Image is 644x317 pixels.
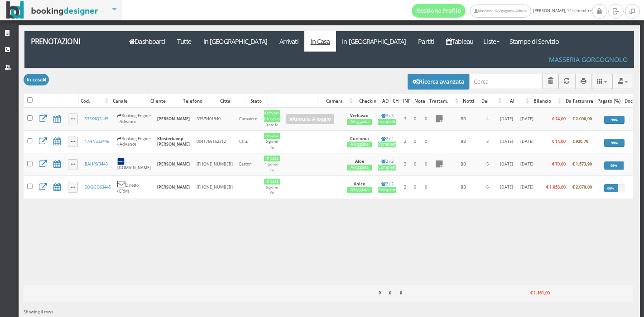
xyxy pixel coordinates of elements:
small: 1 giorno fa [265,162,279,172]
div: Cliente [149,95,181,107]
b: Curcuma [350,136,369,142]
td: 0 [410,176,420,199]
span: Showing 4 rows [24,309,53,315]
h4: Masseria Gorgognolo [549,56,628,63]
div: Alloggiata [347,119,372,125]
div: 98% [604,116,625,124]
button: Export [612,74,633,89]
div: Arrivato (In casa) [264,110,280,122]
small: 2 giorni fa [266,139,278,150]
a: BAHPJY3445 [85,161,108,167]
td: 0 [410,130,420,153]
input: Cerca [469,74,542,89]
div: CH [391,95,401,107]
div: Al [504,95,531,107]
a: Liste [479,31,503,52]
span: [PERSON_NAME], 14 settembre [412,4,592,18]
a: Dashboard [123,31,171,52]
a: 2 / 2Completo [378,158,396,170]
div: Cod. [79,95,111,107]
img: 7STAjs-WNfZHmYllyLag4gdhmHm8JrbmzVrznejwAeLEbpu0yDt-GlJaDipzXAZBN18=w300 [117,158,125,165]
td: [DATE] [517,108,537,130]
button: In casa [24,74,49,85]
td: BB [447,176,480,199]
b: Verbasco [350,113,369,118]
td: 3 [400,108,410,130]
div: Camera [324,95,355,107]
div: Stato [245,95,267,107]
td: 0 [420,153,432,176]
td: 2 [400,153,410,176]
a: Prenotazioni [24,31,118,52]
a: Partiti [412,31,440,52]
img: BookingDesigner.com [6,1,98,19]
td: 2 [400,130,410,153]
a: Masseria Gorgognolo Admin [470,5,531,18]
td: [DATE] [495,108,517,130]
div: Completo [378,142,396,147]
small: 5 giorni fa [266,185,278,195]
div: Completo [378,165,396,170]
a: 2 / 2Completo [378,136,396,148]
div: Completo [378,187,396,193]
a: In [GEOGRAPHIC_DATA] [197,31,273,52]
b: € 14,00 [552,138,566,144]
b: € 70,00 [552,161,566,167]
td: [DATE] [495,176,517,199]
b: Anice [354,181,365,187]
div: 98% [604,139,625,147]
div: Completo [378,119,396,125]
div: Città [218,95,244,107]
td: 4 [480,108,495,130]
div: € 1.161,00 [519,288,552,299]
button: Ricerca avanzata [408,74,469,89]
td: [DATE] [517,130,537,153]
a: Tutte [171,31,197,52]
a: In Casa [304,31,336,52]
b: € 1.573,90 [572,161,592,167]
b: € 2.000,00 [572,116,592,122]
div: Note [413,95,427,107]
td: Chur [236,130,260,153]
a: Gestione Profilo [412,4,466,18]
div: 66% [604,184,618,192]
b: € 24,00 [552,116,566,122]
b: 0 [400,290,402,296]
b: 0 [389,290,391,296]
td: BB [447,130,480,153]
td: 0 [410,108,420,130]
a: Stampe di Servizio [504,31,565,52]
td: 0 [420,130,432,153]
a: 3 / 3Completo [378,113,396,125]
td: [DATE] [517,176,537,199]
a: In [GEOGRAPHIC_DATA] [336,31,412,52]
b: [PERSON_NAME] [157,184,190,190]
a: 2QGGO63445 [85,184,111,190]
td: 0 [410,153,420,176]
td: 335/5401940 [193,108,236,130]
td: 2 [400,176,410,199]
b: [PERSON_NAME] [157,116,190,122]
div: INF [401,95,412,107]
td: BB [447,153,480,176]
td: Camaiore [236,108,260,130]
div: Bilancio [532,95,563,107]
a: Tableau [440,31,480,52]
b: € 2.070,00 [572,184,592,190]
td: Booking Engine - Advance [114,130,154,153]
td: BB [447,108,480,130]
a: Annulla Alloggio [286,114,334,124]
div: Dal [476,95,504,107]
a: 2 / 2Completo [378,181,396,193]
div: Notti [461,95,476,107]
button: Aggiorna [558,74,575,89]
td: Diretto (CRM) [114,176,154,199]
div: Trattam. [428,95,461,107]
div: Alloggiata [347,165,372,170]
td: [DATE] [495,153,517,176]
div: AD [380,95,390,107]
b: € 920,70 [572,138,588,144]
td: [DOMAIN_NAME] [114,153,154,176]
div: In casa [264,133,280,139]
td: Easton [236,153,260,176]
